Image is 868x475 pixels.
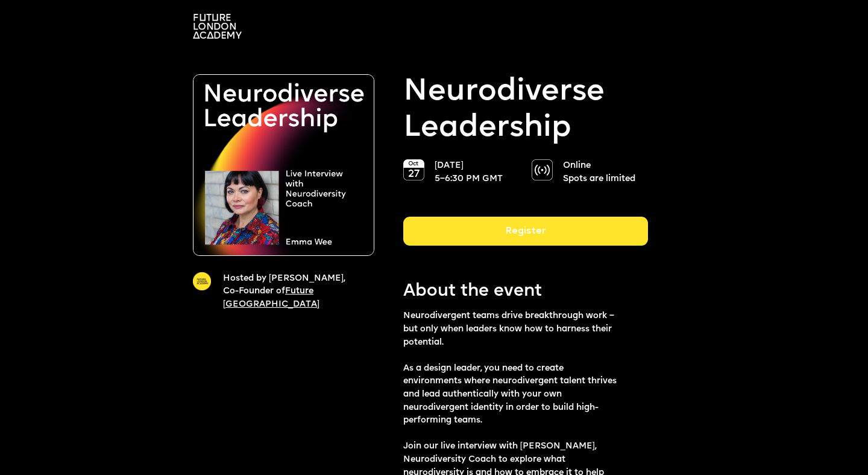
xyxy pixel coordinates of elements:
p: About the event [403,279,648,304]
p: Hosted by [PERSON_NAME], Co-Founder of [223,272,359,311]
img: A yellow circle with Future London Academy logo [193,272,211,290]
div: Register [403,217,648,246]
p: Online Spots are limited [563,159,640,185]
p: [DATE] 5–6:30 PM GMT [435,159,511,185]
img: A logo saying in 3 lines: Future London Academy [193,14,242,39]
p: Neurodiverse Leadership [403,74,648,147]
a: Future [GEOGRAPHIC_DATA] [223,287,319,309]
a: Register [403,217,648,255]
